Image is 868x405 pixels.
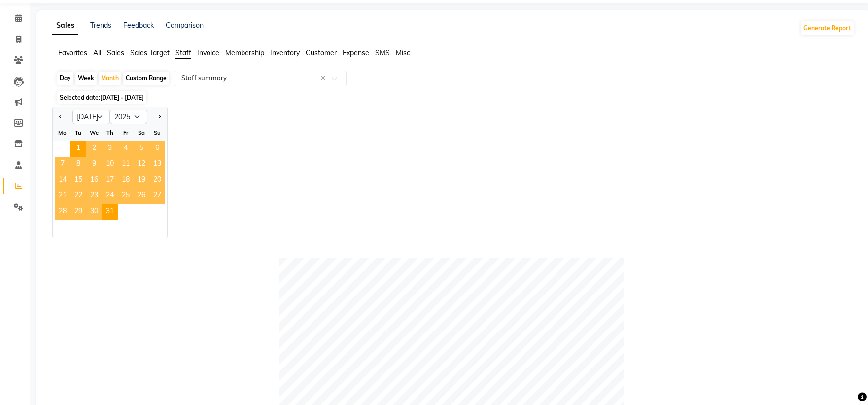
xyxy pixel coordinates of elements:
[72,110,110,124] select: Select month
[149,188,165,204] span: 27
[102,157,118,173] span: 10
[52,17,78,35] a: Sales
[149,188,165,204] div: Sunday, July 27, 2025
[55,204,70,220] div: Monday, July 28, 2025
[102,188,118,204] div: Thursday, July 24, 2025
[134,157,149,173] span: 12
[118,157,134,173] span: 11
[102,188,118,204] span: 24
[70,204,86,220] span: 29
[134,141,149,157] div: Saturday, July 5, 2025
[86,204,102,220] span: 30
[57,72,73,85] div: Day
[107,48,124,57] span: Sales
[70,188,86,204] div: Tuesday, July 22, 2025
[55,125,70,141] div: Mo
[55,157,70,173] div: Monday, July 7, 2025
[70,173,86,188] div: Tuesday, July 15, 2025
[86,157,102,173] div: Wednesday, July 9, 2025
[86,173,102,188] span: 16
[70,141,86,157] span: 1
[149,173,165,188] div: Sunday, July 20, 2025
[70,188,86,204] span: 22
[70,157,86,173] span: 8
[118,141,134,157] div: Friday, July 4, 2025
[118,173,134,188] div: Friday, July 18, 2025
[86,157,102,173] span: 9
[166,21,204,30] a: Comparison
[118,157,134,173] div: Friday, July 11, 2025
[134,125,149,141] div: Sa
[134,188,149,204] div: Saturday, July 26, 2025
[118,173,134,188] span: 18
[99,72,121,85] div: Month
[86,188,102,204] span: 23
[102,204,118,220] div: Thursday, July 31, 2025
[102,125,118,141] div: Th
[86,125,102,141] div: We
[70,204,86,220] div: Tuesday, July 29, 2025
[90,21,111,30] a: Trends
[149,141,165,157] span: 6
[58,48,87,57] span: Favorites
[225,48,264,57] span: Membership
[110,110,147,124] select: Select year
[175,48,191,57] span: Staff
[134,157,149,173] div: Saturday, July 12, 2025
[306,48,337,57] span: Customer
[134,188,149,204] span: 26
[55,188,70,204] span: 21
[149,157,165,173] div: Sunday, July 13, 2025
[130,48,170,57] span: Sales Target
[102,141,118,157] span: 3
[149,125,165,141] div: Su
[55,204,70,220] span: 28
[149,173,165,188] span: 20
[123,21,154,30] a: Feedback
[86,188,102,204] div: Wednesday, July 23, 2025
[149,157,165,173] span: 13
[396,48,410,57] span: Misc
[70,125,86,141] div: Tu
[134,141,149,157] span: 5
[102,173,118,188] span: 17
[70,157,86,173] div: Tuesday, July 8, 2025
[86,141,102,157] div: Wednesday, July 2, 2025
[149,141,165,157] div: Sunday, July 6, 2025
[134,173,149,188] span: 19
[70,141,86,157] div: Tuesday, July 1, 2025
[55,173,70,188] span: 14
[343,48,369,57] span: Expense
[102,141,118,157] div: Thursday, July 3, 2025
[102,157,118,173] div: Thursday, July 10, 2025
[801,21,854,35] button: Generate Report
[93,48,101,57] span: All
[123,72,169,85] div: Custom Range
[197,48,219,57] span: Invoice
[155,109,163,125] button: Next month
[375,48,390,57] span: SMS
[270,48,300,57] span: Inventory
[118,125,134,141] div: Fr
[118,141,134,157] span: 4
[57,91,146,104] span: Selected date:
[55,173,70,188] div: Monday, July 14, 2025
[55,157,70,173] span: 7
[55,188,70,204] div: Monday, July 21, 2025
[100,94,144,101] span: [DATE] - [DATE]
[86,204,102,220] div: Wednesday, July 30, 2025
[75,72,97,85] div: Week
[118,188,134,204] span: 25
[70,173,86,188] span: 15
[86,141,102,157] span: 2
[118,188,134,204] div: Friday, July 25, 2025
[86,173,102,188] div: Wednesday, July 16, 2025
[102,204,118,220] span: 31
[320,74,329,84] span: Clear all
[57,109,65,125] button: Previous month
[134,173,149,188] div: Saturday, July 19, 2025
[102,173,118,188] div: Thursday, July 17, 2025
